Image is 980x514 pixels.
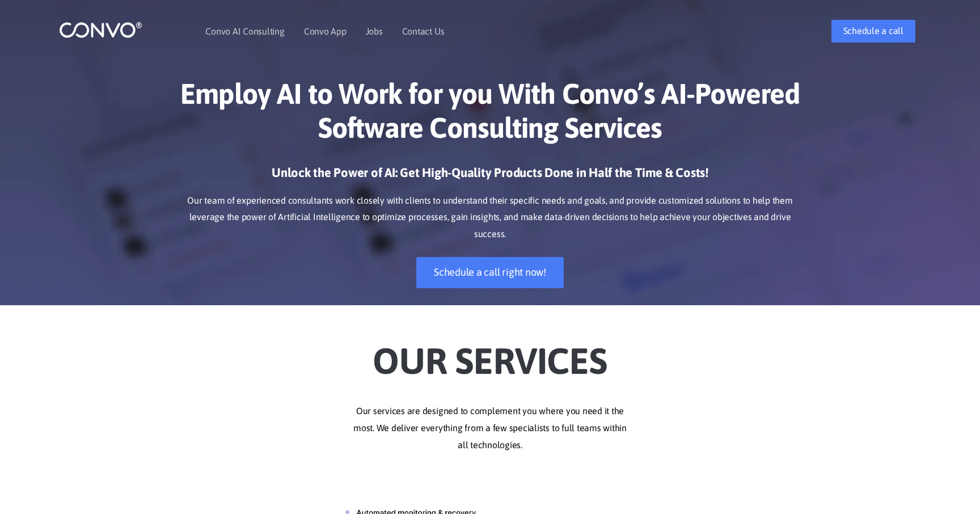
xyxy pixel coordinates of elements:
a: Convo AI Consulting [205,27,284,36]
a: Contact Us [402,27,445,36]
h3: Unlock the Power of AI: Get High-Quality Products Done in Half the Time & Costs! [175,165,805,189]
p: Our services are designed to complement you where you need it the most. We deliver everything fro... [175,403,805,454]
p: Our team of experienced consultants work closely with clients to understand their specific needs ... [175,192,805,243]
h2: Our Services [175,322,805,386]
img: logo_1.png [59,21,142,39]
a: Convo App [304,27,347,36]
h1: Employ AI to Work for you With Convo’s AI-Powered Software Consulting Services [175,77,805,153]
a: Schedule a call [831,20,915,43]
a: Schedule a call right now! [416,257,564,288]
a: Jobs [366,27,383,36]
